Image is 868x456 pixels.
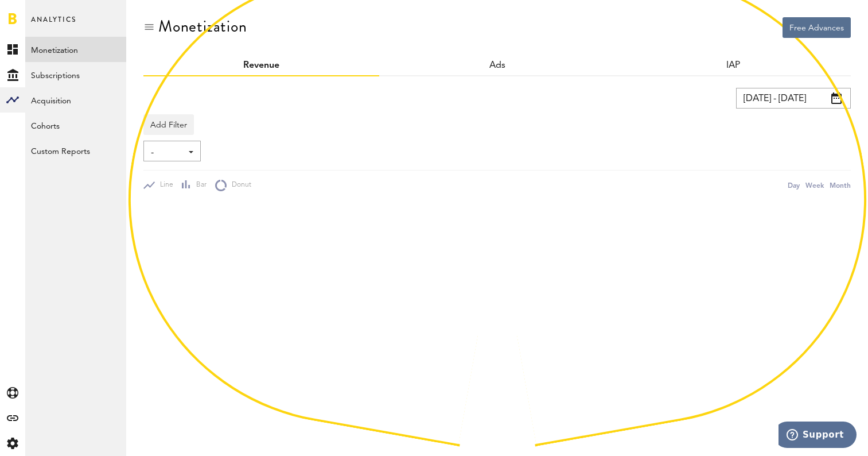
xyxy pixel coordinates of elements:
span: Donut [227,180,251,190]
a: Revenue [243,61,279,70]
a: Subscriptions [25,62,126,87]
a: Monetization [25,37,126,62]
button: Add Filter [143,114,194,135]
div: Monetization [158,17,247,36]
a: Acquisition [25,87,126,113]
span: - [151,143,182,163]
button: Free Advances [783,17,851,38]
div: Month [830,179,851,191]
a: IAP [726,61,740,70]
span: Analytics [31,13,76,37]
a: Ads [489,61,505,70]
a: Custom Reports [25,138,126,163]
div: Week [805,179,824,191]
span: Line [155,180,173,190]
span: Bar [191,180,207,190]
div: Day [788,179,800,191]
iframe: Opens a widget where you can find more information [779,422,857,450]
a: Cohorts [25,113,126,138]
